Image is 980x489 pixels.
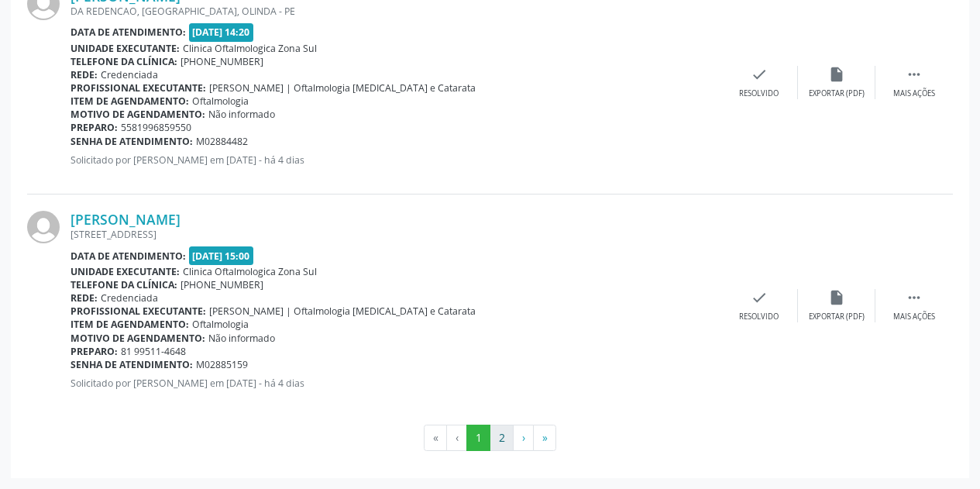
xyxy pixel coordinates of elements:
[828,289,845,306] i: insert_drive_file
[70,108,205,121] b: Motivo de agendamento:
[906,66,923,83] i: 
[70,211,181,228] a: [PERSON_NAME]
[121,345,186,358] span: 81 99511-4648
[70,153,720,167] p: Solicitado por [PERSON_NAME] em [DATE] - há 4 dias
[739,312,779,322] div: Resolvido
[209,305,476,318] span: [PERSON_NAME] | Oftalmologia [MEDICAL_DATA] e Catarata
[70,318,189,331] b: Item de agendamento:
[196,135,248,148] span: M02884482
[27,425,953,451] ul: Pagination
[209,81,476,95] span: [PERSON_NAME] | Oftalmologia [MEDICAL_DATA] e Catarata
[183,42,317,55] span: Clinica Oftalmologica Zona Sul
[809,312,865,322] div: Exportar (PDF)
[181,55,263,68] span: [PHONE_NUMBER]
[533,425,556,451] button: Go to last page
[101,291,158,305] span: Credenciada
[751,66,768,83] i: check
[70,278,177,291] b: Telefone da clínica:
[70,377,720,390] p: Solicitado por [PERSON_NAME] em [DATE] - há 4 dias
[70,228,720,241] div: [STREET_ADDRESS]
[70,135,193,148] b: Senha de atendimento:
[70,345,118,358] b: Preparo:
[739,88,779,99] div: Resolvido
[70,26,186,39] b: Data de atendimento:
[208,332,275,345] span: Não informado
[192,318,249,331] span: Oftalmologia
[70,265,180,278] b: Unidade executante:
[70,5,720,18] div: DA REDENCAO, [GEOGRAPHIC_DATA], OLINDA - PE
[70,95,189,108] b: Item de agendamento:
[809,88,865,99] div: Exportar (PDF)
[70,305,206,318] b: Profissional executante:
[70,68,98,81] b: Rede:
[183,265,317,278] span: Clinica Oftalmologica Zona Sul
[181,278,263,291] span: [PHONE_NUMBER]
[906,289,923,306] i: 
[121,121,191,134] span: 5581996859550
[208,108,275,121] span: Não informado
[70,332,205,345] b: Motivo de agendamento:
[490,425,514,451] button: Go to page 2
[70,55,177,68] b: Telefone da clínica:
[70,250,186,263] b: Data de atendimento:
[893,312,935,322] div: Mais ações
[751,289,768,306] i: check
[192,95,249,108] span: Oftalmologia
[196,358,248,371] span: M02885159
[70,121,118,134] b: Preparo:
[70,358,193,371] b: Senha de atendimento:
[513,425,534,451] button: Go to next page
[27,211,60,243] img: img
[828,66,845,83] i: insert_drive_file
[189,246,254,264] span: [DATE] 15:00
[466,425,490,451] button: Go to page 1
[70,81,206,95] b: Profissional executante:
[70,42,180,55] b: Unidade executante:
[189,23,254,41] span: [DATE] 14:20
[101,68,158,81] span: Credenciada
[70,291,98,305] b: Rede:
[893,88,935,99] div: Mais ações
